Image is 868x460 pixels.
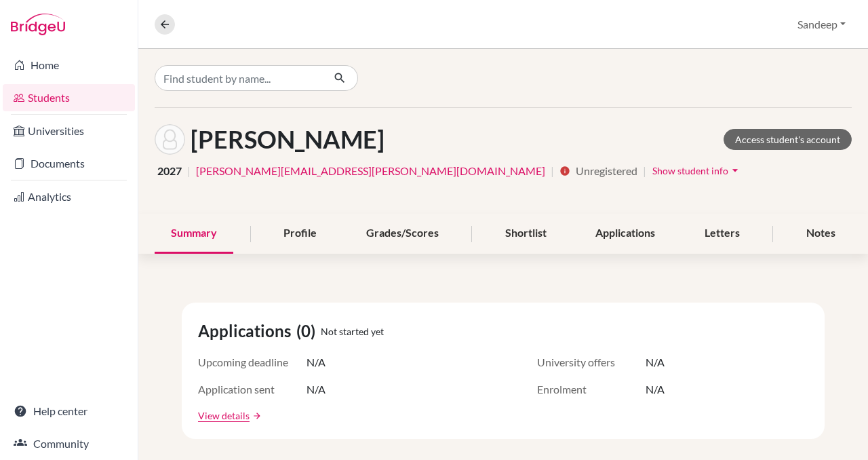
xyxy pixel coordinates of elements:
span: N/A [307,354,325,370]
div: Letters [688,214,756,254]
span: Applications [198,319,296,343]
a: Analytics [3,183,135,210]
span: Enrolment [537,381,646,398]
a: [PERSON_NAME][EMAIL_ADDRESS][PERSON_NAME][DOMAIN_NAME] [196,163,545,179]
a: Help center [3,398,135,425]
span: | [643,163,646,179]
a: Documents [3,150,135,177]
div: Notes [790,214,852,254]
a: View details [198,408,250,423]
span: University offers [537,354,646,370]
a: arrow_forward [250,411,262,421]
span: N/A [646,354,665,370]
i: info [559,166,570,176]
span: Application sent [198,381,307,398]
span: Show student info [652,165,728,176]
h1: [PERSON_NAME] [191,125,384,154]
span: N/A [646,381,665,398]
input: Find student by name... [155,65,323,91]
span: N/A [307,381,325,398]
button: Sandeep [791,12,852,37]
button: Show student infoarrow_drop_down [652,160,743,181]
div: Shortlist [489,214,563,254]
span: | [187,163,191,179]
div: Summary [155,214,233,254]
span: 2027 [157,163,182,179]
div: Profile [267,214,333,254]
span: (0) [296,319,321,343]
span: Not started yet [321,324,384,339]
img: Daksh Makker's avatar [155,124,185,155]
img: Bridge-U [11,14,65,35]
a: Students [3,84,135,111]
div: Applications [579,214,671,254]
a: Access student's account [724,129,852,150]
span: Upcoming deadline [198,354,307,370]
span: Unregistered [576,163,637,179]
a: Home [3,52,135,79]
span: | [551,163,554,179]
a: Universities [3,117,135,145]
i: arrow_drop_down [728,164,742,177]
div: Grades/Scores [350,214,455,254]
a: Community [3,430,135,457]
